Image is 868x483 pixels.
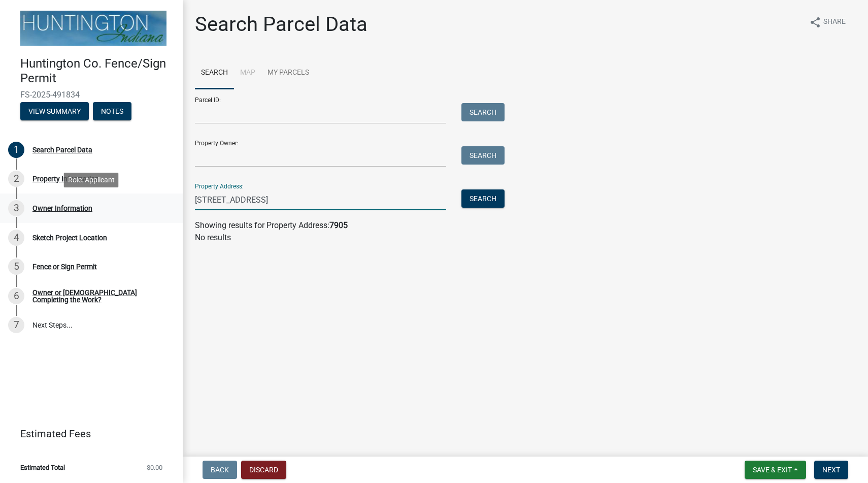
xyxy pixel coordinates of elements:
button: Search [461,103,505,121]
button: Search [461,146,505,165]
h1: Search Parcel Data [195,12,368,37]
span: Share [823,16,846,28]
h4: Huntington Co. Fence/Sign Permit [20,56,175,86]
div: Search Parcel Data [32,146,92,153]
button: Save & Exit [745,461,806,479]
span: $0.00 [147,464,162,471]
button: Search [461,189,505,208]
div: 6 [8,288,24,304]
div: Sketch Project Location [32,234,107,241]
div: 3 [8,200,24,216]
i: share [809,16,821,28]
span: FS-2025-491834 [20,90,162,100]
span: Next [822,466,840,474]
span: Estimated Total [20,464,65,471]
div: 1 [8,142,24,158]
div: Showing results for Property Address: [195,219,856,232]
strong: 7905 [329,220,348,230]
div: Property Information [32,175,99,182]
wm-modal-confirm: Summary [20,108,89,116]
wm-modal-confirm: Notes [93,108,131,116]
div: 7 [8,317,24,333]
div: Role: Applicant [64,173,119,187]
button: Notes [93,102,131,120]
a: Estimated Fees [8,424,166,444]
button: Back [203,461,237,479]
a: My Parcels [261,57,315,89]
button: Discard [241,461,286,479]
img: Huntington County, Indiana [20,11,166,46]
a: Search [195,57,234,89]
span: Back [211,466,229,474]
div: Fence or Sign Permit [32,263,97,270]
div: 2 [8,171,24,187]
button: View Summary [20,102,89,120]
p: No results [195,232,856,244]
button: shareShare [801,12,854,32]
span: Save & Exit [753,466,792,474]
div: Owner Information [32,205,92,212]
div: 4 [8,230,24,246]
div: Owner or [DEMOGRAPHIC_DATA] Completing the Work? [32,289,166,303]
button: Next [814,461,848,479]
div: 5 [8,259,24,275]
